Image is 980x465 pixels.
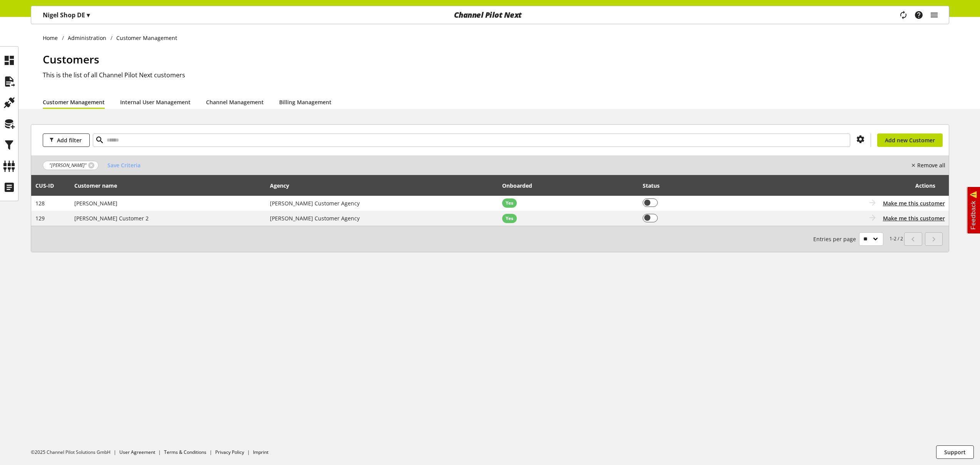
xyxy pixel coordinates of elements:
div: Agency [270,182,297,190]
button: Make me this customer [883,214,945,222]
span: [PERSON_NAME] Customer 2 [74,215,149,222]
a: Privacy Policy [215,449,244,455]
a: Billing Management [279,98,332,106]
span: 129 [35,215,45,222]
button: Support [936,445,974,459]
span: ▾ [87,11,90,19]
a: User Agreement [119,449,155,455]
span: "[PERSON_NAME]" [49,162,87,169]
a: Internal User Management [120,98,191,106]
div: Onboarded [502,182,540,190]
span: Add filter [57,136,82,144]
small: 1-2 / 2 [813,232,903,246]
span: Save Criteria [107,161,141,169]
a: Feedback ⚠️ [967,186,980,234]
span: [PERSON_NAME] Customer Agency [270,215,360,222]
h2: This is the list of all Channel Pilot Next customers [43,70,949,80]
a: Channel Management [206,98,264,106]
div: Customer name [74,182,125,190]
span: Support [944,448,966,456]
div: Actions [752,178,935,193]
span: Entries per page [813,235,859,243]
span: Add new Customer [885,136,935,144]
nobr: Remove all [917,161,945,169]
li: ©2025 Channel Pilot Solutions GmbH [31,449,119,456]
span: [PERSON_NAME] Customer Agency [270,200,360,207]
a: Terms & Conditions [164,449,206,455]
div: Status [643,182,667,190]
span: [PERSON_NAME] [74,200,117,207]
a: Customer Management [43,98,105,106]
a: Home [43,34,62,42]
a: Administration [64,34,111,42]
button: Add filter [43,133,90,147]
a: Add new Customer [877,133,943,147]
button: Save Criteria [102,158,146,172]
div: CUS-⁠ID [35,182,62,190]
p: Nigel Shop DE [43,10,90,20]
span: Customers [43,52,99,67]
button: Make me this customer [883,199,945,207]
span: Yes [506,200,513,207]
nav: main navigation [31,6,949,24]
span: 128 [35,200,45,207]
a: Imprint [253,449,268,455]
span: Yes [506,215,513,222]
